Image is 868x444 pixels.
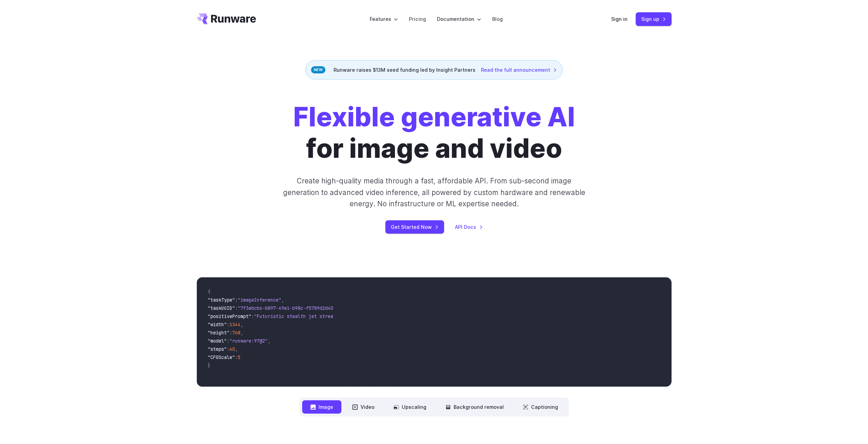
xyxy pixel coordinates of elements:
a: Pricing [409,15,426,23]
h1: for image and video [293,101,575,164]
span: , [240,330,243,336]
div: Runware raises $13M seed funding led by Insight Partners [305,60,563,80]
span: : [235,354,238,360]
span: "taskUUID" [208,305,235,311]
span: , [235,346,238,352]
a: Sign in [611,15,628,23]
span: "runware:97@2" [230,338,268,344]
span: { [208,289,210,295]
span: : [227,321,230,328]
strong: Flexible generative AI [293,101,575,133]
a: Get Started Now [385,220,444,234]
span: : [235,297,238,303]
button: Captioning [515,400,566,414]
span: "positivePrompt" [208,313,251,319]
label: Features [370,15,398,23]
span: "Futuristic stealth jet streaking through a neon-lit cityscape with glowing purple exhaust" [254,313,502,319]
a: Blog [492,15,503,23]
a: API Docs [455,223,483,231]
span: 5 [238,354,240,360]
label: Documentation [437,15,481,23]
span: , [281,297,284,303]
a: Read the full announcement [481,66,557,74]
span: : [227,346,230,352]
span: , [240,321,243,328]
span: : [227,338,230,344]
span: 40 [230,346,235,352]
span: 768 [232,330,240,336]
button: Upscaling [385,400,435,414]
span: , [268,338,270,344]
a: Sign up [636,12,672,26]
span: : [235,305,238,311]
span: "CFGScale" [208,354,235,360]
p: Create high-quality media through a fast, affordable API. From sub-second image generation to adv... [282,175,586,209]
a: Go to / [197,13,256,24]
button: Background removal [437,400,512,414]
span: "7f3ebcb6-b897-49e1-b98c-f5789d2d40d7" [238,305,341,311]
button: Video [344,400,383,414]
span: "model" [208,338,227,344]
span: : [251,313,254,319]
span: "height" [208,330,230,336]
button: Image [302,400,341,414]
span: "steps" [208,346,227,352]
span: "taskType" [208,297,235,303]
span: "width" [208,321,227,328]
span: "imageInference" [238,297,281,303]
span: 1344 [230,321,240,328]
span: : [230,330,232,336]
span: } [208,362,210,369]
